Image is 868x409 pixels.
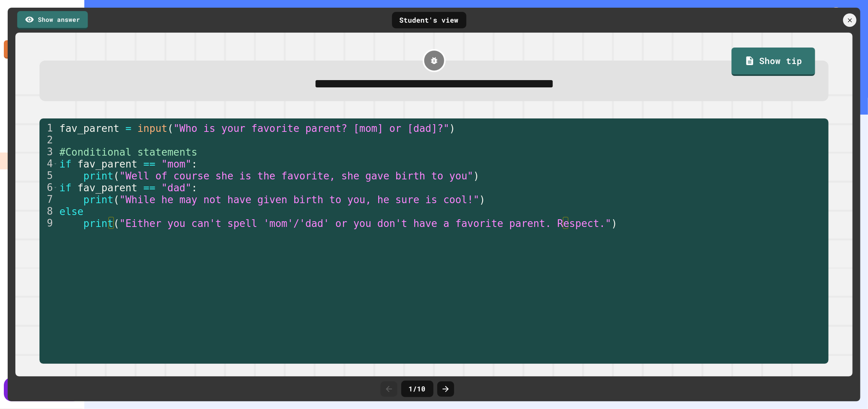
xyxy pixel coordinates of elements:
div: 1 [39,122,58,134]
span: "While he may not have given birth to you, he sure is cool!" [119,194,479,205]
span: = [125,123,131,134]
a: Show answer [17,11,88,29]
span: : [191,158,197,170]
span: fav_parent [59,123,120,134]
span: input [137,123,167,134]
div: 5 [39,170,58,182]
span: print [83,194,113,205]
span: fav_parent [77,158,138,170]
div: 9 [39,217,58,229]
span: "Well of course she is the favorite, she gave birth to you" [119,170,473,182]
div: 7 [39,194,58,205]
span: Toggle code folding, rows 4 through 5 [53,158,57,170]
span: == [143,158,155,170]
div: 6 [39,182,58,194]
span: fav_parent [77,182,138,194]
span: print [83,170,113,182]
div: Student's view [392,12,466,28]
span: if [59,158,71,170]
span: "mom" [161,158,191,170]
span: print [83,218,113,229]
span: if [59,182,71,194]
span: ( [113,194,120,205]
span: "Either you can't spell 'mom'/'dad' or you don't have a favorite parent. Respect." [119,218,611,229]
span: ( [113,218,120,229]
div: 4 [39,158,58,170]
span: ) [449,123,455,134]
span: ( [167,123,173,134]
div: 8 [39,205,58,217]
span: ) [479,194,485,205]
span: == [143,182,155,194]
span: ) [473,170,479,182]
span: : [191,182,197,194]
div: 2 [39,134,58,146]
span: else [59,206,84,217]
div: 3 [39,146,58,158]
span: ) [611,218,617,229]
a: Show tip [732,48,815,76]
span: Toggle code folding, rows 6 through 7 [53,182,57,194]
div: 1 / 10 [401,381,433,397]
span: #Conditional statements [59,146,197,158]
span: "dad" [161,182,191,194]
span: ( [113,170,120,182]
span: "Who is your favorite parent? [mom] or [dad]?" [173,123,449,134]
